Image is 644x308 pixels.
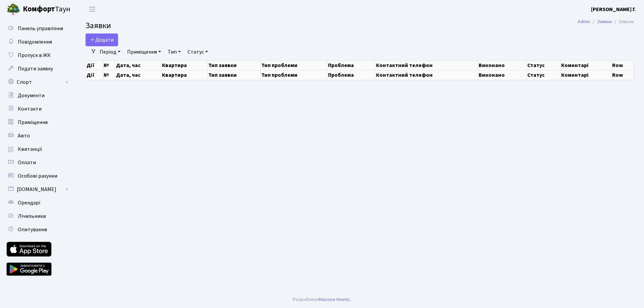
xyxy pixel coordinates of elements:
[597,18,612,25] a: Заявки
[18,159,36,166] span: Оплати
[3,209,70,223] a: Лічильники
[611,60,634,70] th: Row
[18,52,51,59] span: Пропуск в ЖК
[7,3,20,16] img: logo.png
[375,70,478,80] th: Контактний телефон
[578,18,590,25] a: Admin
[18,132,30,139] span: Авто
[84,4,101,15] button: Переключити навігацію
[18,145,42,153] span: Квитанції
[18,172,57,180] span: Особові рахунки
[3,142,70,156] a: Квитанції
[293,296,351,303] div: Розроблено .
[23,4,70,15] span: Таун
[115,70,161,80] th: Дата, час
[611,70,634,80] th: Row
[3,129,70,142] a: Авто
[124,46,164,58] a: Приміщення
[612,18,634,25] li: Список
[319,296,350,303] a: Massive Kinetic
[3,169,70,183] a: Особові рахунки
[3,62,70,75] a: Подати заявку
[18,25,63,32] span: Панель управління
[3,49,70,62] a: Пропуск в ЖК
[3,102,70,116] a: Контакти
[86,20,111,32] span: Заявки
[478,60,527,70] th: Виконано
[18,92,45,99] span: Документи
[261,70,327,80] th: Тип проблеми
[97,46,123,58] a: Період
[375,60,478,70] th: Контактний телефон
[208,70,261,80] th: Тип заявки
[208,60,261,70] th: Тип заявки
[3,75,70,89] a: Спорт
[327,70,375,80] th: Проблема
[261,60,327,70] th: Тип проблеми
[3,156,70,169] a: Оплати
[161,60,208,70] th: Квартира
[18,119,48,126] span: Приміщення
[86,60,103,70] th: Дії
[478,70,527,80] th: Виконано
[3,35,70,49] a: Повідомлення
[18,105,42,113] span: Контакти
[527,60,560,70] th: Статус
[3,223,70,236] a: Опитування
[18,65,53,72] span: Подати заявку
[23,4,55,14] b: Комфорт
[3,116,70,129] a: Приміщення
[527,70,560,80] th: Статус
[18,199,40,206] span: Орендарі
[568,15,644,29] nav: breadcrumb
[103,70,115,80] th: №
[103,60,115,70] th: №
[86,70,103,80] th: Дії
[560,60,611,70] th: Коментарі
[18,38,52,46] span: Повідомлення
[3,196,70,209] a: Орендарі
[327,60,375,70] th: Проблема
[161,70,208,80] th: Квартира
[18,226,47,233] span: Опитування
[18,212,46,220] span: Лічильники
[115,60,161,70] th: Дата, час
[86,34,118,46] a: Додати
[3,22,70,35] a: Панель управління
[185,46,211,58] a: Статус
[3,89,70,102] a: Документи
[90,36,114,44] span: Додати
[3,183,70,196] a: [DOMAIN_NAME]
[560,70,611,80] th: Коментарі
[165,46,183,58] a: Тип
[591,6,636,13] b: [PERSON_NAME] Г.
[591,5,636,13] a: [PERSON_NAME] Г.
